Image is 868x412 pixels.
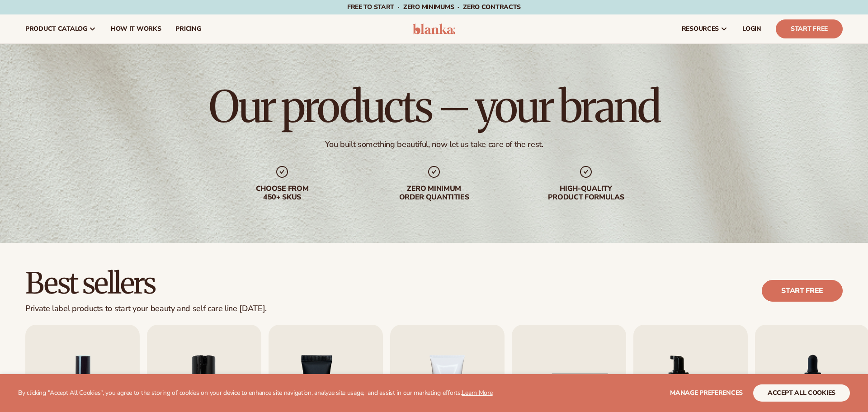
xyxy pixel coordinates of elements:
div: Zero minimum order quantities [376,185,492,202]
span: pricing [175,25,201,33]
a: resources [675,14,735,43]
h1: Our products – your brand [209,85,659,128]
div: High-quality product formulas [528,185,644,202]
h2: Best sellers [25,268,267,298]
p: By clicking "Accept All Cookies", you agree to the storing of cookies on your device to enhance s... [18,389,493,397]
img: logo [413,24,456,34]
span: Manage preferences [670,388,743,397]
span: Free to start · ZERO minimums · ZERO contracts [347,3,521,11]
span: LOGIN [742,25,761,33]
a: pricing [168,14,208,43]
div: You built something beautiful, now let us take care of the rest. [325,139,543,150]
a: Learn More [462,388,492,397]
div: Choose from 450+ Skus [224,185,340,202]
span: product catalog [25,25,87,33]
a: LOGIN [735,14,769,43]
a: Start free [762,280,843,302]
button: Manage preferences [670,384,743,402]
a: product catalog [18,14,104,43]
a: Start Free [776,19,843,38]
a: How It Works [104,14,169,43]
span: resources [682,25,719,33]
button: accept all cookies [753,384,850,402]
span: How It Works [111,25,161,33]
div: Private label products to start your beauty and self care line [DATE]. [25,304,267,314]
